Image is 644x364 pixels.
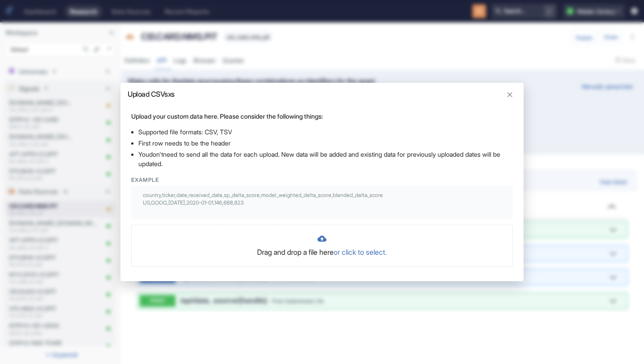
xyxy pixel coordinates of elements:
textarea: country,ticker,date,received_date,sp_delta_score,model_weighted_delta_score,blended_delta_score U... [137,189,507,216]
li: First row needs to be the header [138,138,513,148]
strong: Upload your custom data here. Please consider the following things: [131,112,323,120]
li: You don't need to send all the data for each upload. New data will be added and existing data for... [138,150,513,168]
p: Drag and drop a file here [141,247,503,257]
span: Example [131,176,159,183]
li: Supported file formats: CSV, TSV [138,127,513,137]
p: or click to select. [334,247,387,257]
h2: Upload CSVsxs [120,83,524,98]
